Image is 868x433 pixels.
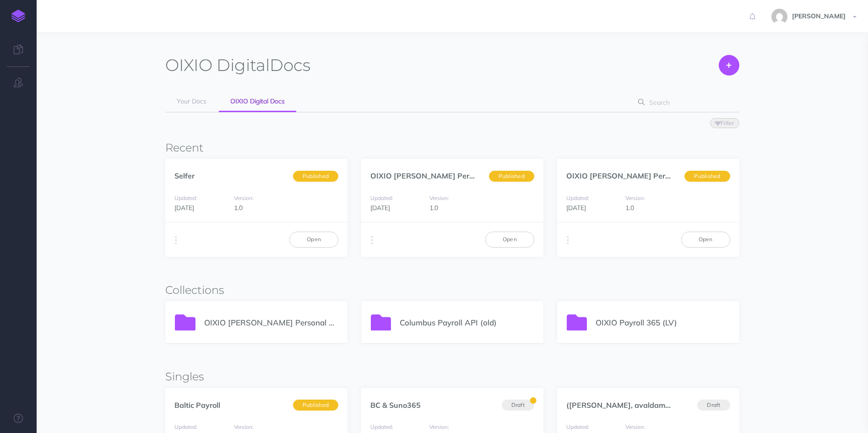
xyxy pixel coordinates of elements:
[566,401,683,410] a: ([PERSON_NAME], avaldamata...
[787,12,850,20] span: [PERSON_NAME]
[219,92,296,112] a: OIXIO Digital Docs
[370,171,508,180] a: OIXIO [PERSON_NAME] Personal...
[567,314,587,330] img: icon-folder.svg
[596,316,730,329] p: OIXIO Payroll 365 (LV)
[625,195,645,201] small: Version:
[625,204,634,212] span: 1.0
[370,195,393,201] small: Updated:
[370,204,390,212] span: [DATE]
[370,423,393,430] small: Updated:
[165,371,739,383] h3: Singles
[566,171,702,180] a: OIXIO [PERSON_NAME] Personal...
[566,204,586,212] span: [DATE]
[175,234,177,247] i: More actions
[289,232,338,247] a: Open
[771,9,787,25] img: 31ca6b76c58a41dfc3662d81e4fc32f0.jpg
[625,423,645,430] small: Version:
[204,316,338,329] p: OIXIO [PERSON_NAME] Personal 365
[371,234,373,247] i: More actions
[234,423,254,430] small: Version:
[710,118,739,128] button: Filter
[646,94,725,111] input: Search
[429,195,449,201] small: Version:
[371,314,391,330] img: icon-folder.svg
[485,232,534,247] a: Open
[174,401,220,410] a: Baltic Payroll
[165,142,739,154] h3: Recent
[174,195,197,201] small: Updated:
[429,204,438,212] span: 1.0
[175,314,195,330] img: icon-folder.svg
[429,423,449,430] small: Version:
[681,232,730,247] a: Open
[230,97,285,105] span: OIXIO Digital Docs
[400,316,534,329] p: Columbus Payroll API (old)
[174,423,197,430] small: Updated:
[234,195,254,201] small: Version:
[566,423,589,430] small: Updated:
[234,204,243,212] span: 1.0
[165,284,739,296] h3: Collections
[567,234,569,247] i: More actions
[165,92,218,112] a: Your Docs
[174,171,195,180] a: Selfer
[174,204,194,212] span: [DATE]
[370,401,421,410] a: BC & Suno365
[177,97,206,105] span: Your Docs
[165,55,310,76] h1: Docs
[11,10,25,22] img: logo-mark.svg
[165,55,270,75] span: OIXIO Digital
[566,195,589,201] small: Updated:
